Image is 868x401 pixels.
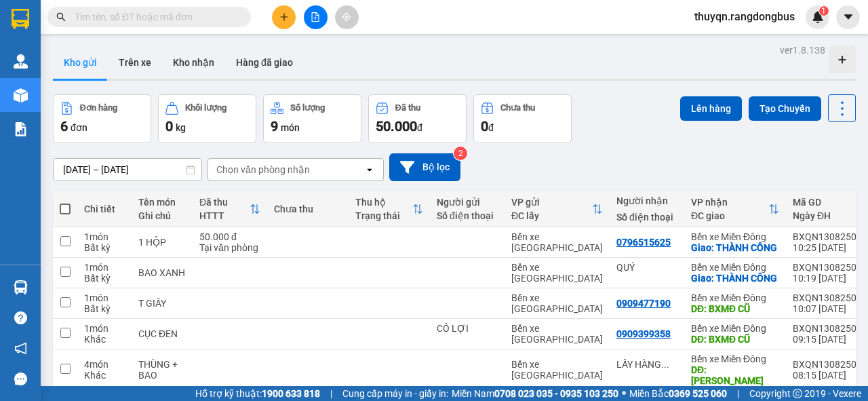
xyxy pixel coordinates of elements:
[165,118,173,134] span: 0
[494,388,618,399] strong: 0708 023 035 - 0935 103 250
[53,94,151,143] button: Đơn hàng6đơn
[780,43,825,58] div: ver 1.8.138
[417,122,422,133] span: đ
[330,386,332,401] span: |
[342,386,448,401] span: Cung cấp máy in - giấy in:
[138,298,186,309] div: T GIẤY
[271,118,278,134] span: 9
[669,388,727,399] strong: 0369 525 060
[176,122,186,133] span: kg
[14,88,28,102] img: warehouse-icon
[500,103,535,113] div: Chưa thu
[488,122,494,133] span: đ
[195,386,320,401] span: Hỗ trợ kỹ thuật:
[71,122,87,133] span: đơn
[355,197,412,208] div: Thu hộ
[138,267,186,278] div: BAO XANH
[84,359,125,370] div: 4 món
[629,386,727,401] span: Miền Bắc
[829,46,856,73] div: Tạo kho hàng mới
[481,118,488,134] span: 0
[14,342,27,355] span: notification
[84,231,125,242] div: 1 món
[364,164,375,175] svg: open
[473,94,572,143] button: Chưa thu0đ
[158,94,256,143] button: Khối lượng0kg
[84,273,125,284] div: Bất kỳ
[84,323,125,334] div: 1 món
[279,12,289,22] span: plus
[793,210,862,221] div: Ngày ĐH
[290,103,325,113] div: Số lượng
[199,210,250,221] div: HTTT
[349,191,430,227] th: Toggle SortBy
[14,54,28,69] img: warehouse-icon
[793,389,802,398] span: copyright
[691,231,779,242] div: Bến xe Miền Đông
[691,262,779,273] div: Bến xe Miền Đông
[199,231,260,242] div: 50.000 đ
[616,237,671,248] div: 0796515625
[511,292,603,314] div: Bến xe [GEOGRAPHIC_DATA]
[162,46,225,79] button: Kho nhận
[342,12,351,22] span: aim
[263,94,361,143] button: Số lượng9món
[661,359,669,370] span: ...
[335,5,359,29] button: aim
[622,391,626,396] span: ⚪️
[437,323,498,334] div: CÔ LỢI
[84,334,125,345] div: Khác
[138,197,186,208] div: Tên món
[368,94,467,143] button: Đã thu50.000đ
[355,210,412,221] div: Trạng thái
[737,386,739,401] span: |
[14,311,27,324] span: question-circle
[691,303,779,314] div: DĐ: BXMĐ CŨ
[793,197,862,208] div: Mã GD
[304,5,328,29] button: file-add
[812,11,824,23] img: icon-new-feature
[274,204,342,214] div: Chưa thu
[821,6,826,16] span: 1
[691,323,779,334] div: Bến xe Miền Đông
[389,153,460,181] button: Bộ lọc
[511,323,603,345] div: Bến xe [GEOGRAPHIC_DATA]
[84,292,125,303] div: 1 món
[138,210,186,221] div: Ghi chú
[108,46,162,79] button: Trên xe
[511,197,592,208] div: VP gửi
[199,197,250,208] div: Đã thu
[80,103,117,113] div: Đơn hàng
[84,370,125,381] div: Khác
[54,159,201,180] input: Select a date range.
[84,242,125,253] div: Bất kỳ
[454,147,467,160] sup: 2
[14,122,28,136] img: solution-icon
[842,11,854,23] span: caret-down
[819,6,829,16] sup: 1
[616,298,671,309] div: 0909477190
[75,9,235,24] input: Tìm tên, số ĐT hoặc mã đơn
[616,195,677,206] div: Người nhận
[691,242,779,253] div: Giao: THÀNH CÔNG
[193,191,267,227] th: Toggle SortBy
[691,364,779,386] div: DĐ: MỘ ĐỨC
[505,191,610,227] th: Toggle SortBy
[684,8,806,25] span: thuyqn.rangdongbus
[14,373,27,385] span: message
[616,212,677,223] div: Số điện thoại
[691,273,779,284] div: Giao: THÀNH CÔNG
[511,231,603,253] div: Bến xe [GEOGRAPHIC_DATA]
[84,303,125,314] div: Bất kỳ
[691,334,779,345] div: DĐ: BXMĐ CŨ
[60,118,68,134] span: 6
[691,210,768,221] div: ĐC giao
[616,359,677,370] div: LẤY HÀNG CHÚ TẤN
[199,242,260,253] div: Tại văn phòng
[691,354,779,364] div: Bến xe Miền Đông
[691,197,768,208] div: VP nhận
[185,103,226,113] div: Khối lượng
[138,328,186,339] div: CỤC ĐEN
[84,204,125,214] div: Chi tiết
[376,118,417,134] span: 50.000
